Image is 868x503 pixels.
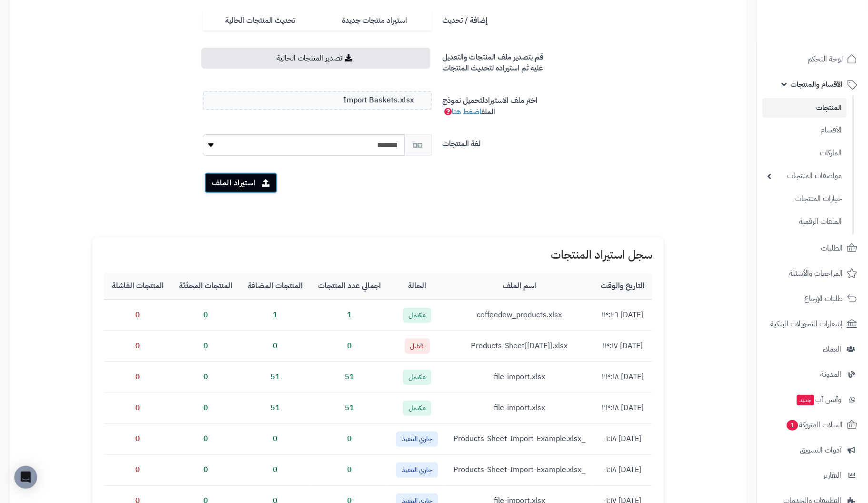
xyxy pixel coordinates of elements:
[762,464,862,487] a: التقارير
[104,273,171,300] th: المنتجات الفاشلة
[240,331,310,362] td: 0
[310,454,389,485] td: 0
[593,392,652,423] td: [DATE] ٢٣:١٨
[310,362,389,392] td: 51
[446,331,593,362] td: Products-Sheet[2025-02-19].xlsx
[171,362,240,392] td: 0
[790,78,843,91] span: الأقسام والمنتجات
[762,413,862,436] a: السلات المتروكة1
[770,317,843,331] span: إشعارات التحويلات البنكية
[804,292,843,305] span: طلبات الإرجاع
[446,300,593,331] td: coffeedew_products.xlsx
[762,211,847,232] a: الملفات الرقمية
[820,368,841,381] span: المدونة
[762,363,862,386] a: المدونة
[104,249,652,261] h1: سجل استيراد المنتجات
[446,392,593,423] td: file-import.xlsx
[446,273,593,300] th: اسم الملف
[439,91,560,118] label: اختر ملف الاستيراد
[593,331,652,362] td: [DATE] ١٣:١٧
[171,423,240,454] td: 0
[762,120,847,141] a: الأقسام
[240,392,310,423] td: 51
[762,388,862,411] a: وآتس آبجديد
[104,331,171,362] td: 0
[762,237,862,260] a: الطلبات
[446,454,593,485] td: _Products-Sheet-Import-Example.xlsx
[171,331,240,362] td: 0
[405,339,430,354] span: فشل
[797,395,814,405] span: جديد
[821,241,843,255] span: الطلبات
[104,362,171,392] td: 0
[787,420,798,431] span: 1
[240,423,310,454] td: 0
[786,418,843,432] span: السلات المتروكة
[396,432,438,447] span: جاري التنفيذ
[446,362,593,392] td: file-import.xlsx
[593,454,652,485] td: [DATE] ٠١:١٨
[403,308,431,323] span: مكتمل
[240,454,310,485] td: 0
[389,273,446,300] th: الحالة
[439,48,560,74] label: قم بتصدير ملف المنتجات والتعديل عليه ثم استيراده لتحديث المنتجات
[593,362,652,392] td: [DATE] ٢٣:١٨
[452,106,482,118] a: اضغط هنا
[104,300,171,331] td: 0
[789,267,843,280] span: المراجعات والأسئلة
[803,25,859,45] img: logo-2.png
[762,48,862,70] a: لوحة التحكم
[593,273,652,300] th: التاريخ والوقت
[104,392,171,423] td: 0
[762,338,862,361] a: العملاء
[823,469,841,482] span: التقارير
[310,423,389,454] td: 0
[439,134,560,150] label: لغة المنتجات
[343,95,414,106] span: Import Baskets.xlsx
[204,172,278,193] button: استيراد الملف
[762,262,862,285] a: المراجعات والأسئلة
[403,401,431,416] span: مكتمل
[593,423,652,454] td: [DATE] ٠١:١٨
[762,98,847,118] a: المنتجات
[439,11,560,26] label: إضافة / تحديث
[171,273,240,300] th: المنتجات المحدّثة
[808,52,843,66] span: لوحة التحكم
[762,312,862,335] a: إشعارات التحويلات البنكية
[310,273,389,300] th: اجمالي عدد المنتجات
[762,166,847,186] a: مواصفات المنتجات
[403,370,431,385] span: مكتمل
[14,466,37,489] div: Open Intercom Messenger
[104,454,171,485] td: 0
[762,439,862,462] a: أدوات التسويق
[443,95,496,118] span: لتحميل نموذج الملف
[317,11,431,30] label: استيراد منتجات جديدة
[171,392,240,423] td: 0
[446,423,593,454] td: _Products-Sheet-Import-Example.xlsx
[396,463,438,478] span: جاري التنفيذ
[823,342,841,356] span: العملاء
[310,392,389,423] td: 51
[171,300,240,331] td: 0
[762,143,847,163] a: الماركات
[593,300,652,331] td: [DATE] ١٣:٢٦
[171,454,240,485] td: 0
[203,11,317,30] label: تحديث المنتجات الحالية
[800,443,841,457] span: أدوات التسويق
[762,189,847,209] a: خيارات المنتجات
[310,300,389,331] td: 1
[796,393,841,406] span: وآتس آب
[201,48,430,69] a: تصدير المنتجات الحالية
[104,423,171,454] td: 0
[240,273,310,300] th: المنتجات المضافة
[240,300,310,331] td: 1
[240,362,310,392] td: 51
[762,287,862,310] a: طلبات الإرجاع
[310,331,389,362] td: 0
